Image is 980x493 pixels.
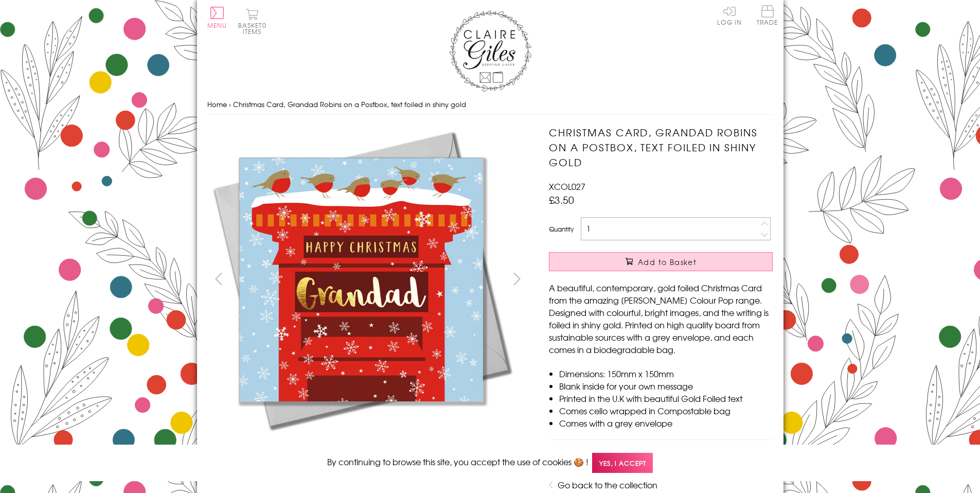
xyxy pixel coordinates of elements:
a: Home [207,99,227,109]
button: next [505,267,528,290]
button: prev [207,267,230,290]
li: Dimensions: 150mm x 150mm [559,367,773,380]
label: Quantity [549,224,574,234]
span: XCOL027 [549,180,585,192]
button: Menu [207,7,227,28]
button: Add to Basket [549,252,773,271]
img: Christmas Card, Grandad Robins on a Postbox, text foiled in shiny gold [207,125,515,434]
li: Comes cello wrapped in Compostable bag [559,404,773,417]
span: Christmas Card, Grandad Robins on a Postbox, text foiled in shiny gold [233,99,466,109]
li: Comes with a grey envelope [559,417,773,429]
span: 0 items [243,21,266,36]
li: Printed in the U.K with beautiful Gold Foiled text [559,392,773,404]
span: › [229,99,231,109]
img: Christmas Card, Grandad Robins on a Postbox, text foiled in shiny gold [528,125,837,434]
img: Claire Giles Greetings Cards [449,10,531,92]
p: A beautiful, contemporary, gold foiled Christmas Card from the amazing [PERSON_NAME] Colour Pop r... [549,281,773,356]
span: £3.50 [549,192,574,207]
a: Go back to the collection [558,479,657,491]
span: Yes, I accept [592,453,653,473]
span: Trade [757,5,778,25]
h1: Christmas Card, Grandad Robins on a Postbox, text foiled in shiny gold [549,125,773,169]
button: Basket0 items [238,8,266,34]
li: Blank inside for your own message [559,380,773,392]
a: Log In [717,5,742,25]
span: Add to Basket [638,257,697,267]
a: Trade [757,5,778,27]
nav: breadcrumbs [207,94,773,115]
span: Menu [207,21,227,30]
